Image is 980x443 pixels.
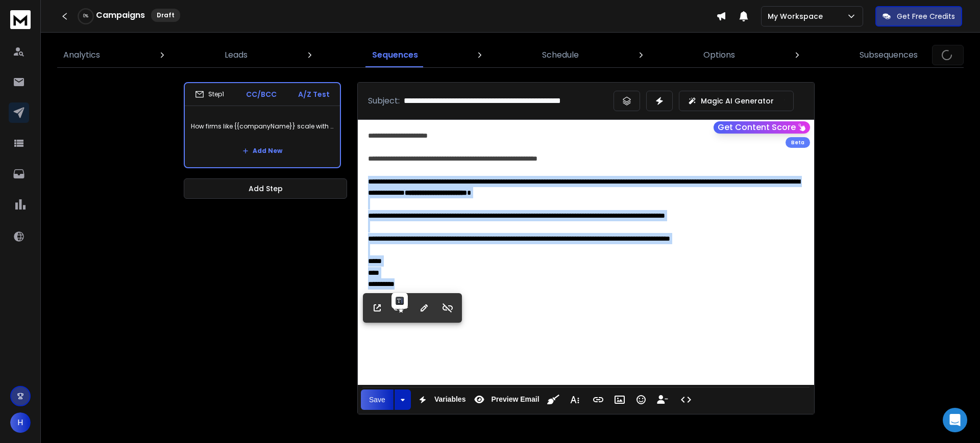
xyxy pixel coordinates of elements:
[703,49,735,61] p: Options
[542,49,579,61] p: Schedule
[246,89,277,99] p: CC/BCC
[225,49,248,61] p: Leads
[438,298,457,318] button: Unlink
[853,43,924,67] a: Subsequences
[234,141,290,161] button: Add New
[610,389,629,410] button: Insert Image (Ctrl+P)
[565,389,584,410] button: More Text
[676,389,696,410] button: Code View
[697,43,741,67] a: Options
[184,82,341,168] li: Step1CC/BCCA/Z TestHow firms like {{companyName}} scale with AI toolsAdd New
[653,389,672,410] button: Insert Unsubscribe Link
[57,43,106,67] a: Analytics
[63,49,100,61] p: Analytics
[414,298,434,318] button: Edit Link
[544,389,563,410] button: Clean HTML
[589,389,608,410] button: Insert Link (Ctrl+K)
[413,389,468,410] button: Variables
[391,298,410,318] button: Style
[10,412,31,433] button: H
[195,90,224,99] div: Step 1
[191,112,334,141] p: How firms like {{companyName}} scale with AI tools
[875,6,962,27] button: Get Free Credits
[83,13,88,19] p: 0 %
[298,89,330,99] p: A/Z Test
[151,9,180,22] div: Draft
[10,10,31,29] img: logo
[860,49,918,61] p: Subsequences
[943,408,967,432] div: Open Intercom Messenger
[368,95,400,107] p: Subject:
[679,91,794,111] button: Magic AI Generator
[432,395,468,404] span: Variables
[768,11,827,21] p: My Workspace
[96,9,145,21] h1: Campaigns
[786,137,810,148] div: Beta
[361,389,394,410] button: Save
[366,43,424,67] a: Sequences
[897,11,955,21] p: Get Free Credits
[714,121,810,134] button: Get Content Score
[631,389,651,410] button: Emoticons
[184,178,347,199] button: Add Step
[701,96,774,106] p: Magic AI Generator
[218,43,254,67] a: Leads
[489,395,541,404] span: Preview Email
[372,49,418,61] p: Sequences
[470,389,541,410] button: Preview Email
[367,298,387,318] button: Open Link
[536,43,585,67] a: Schedule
